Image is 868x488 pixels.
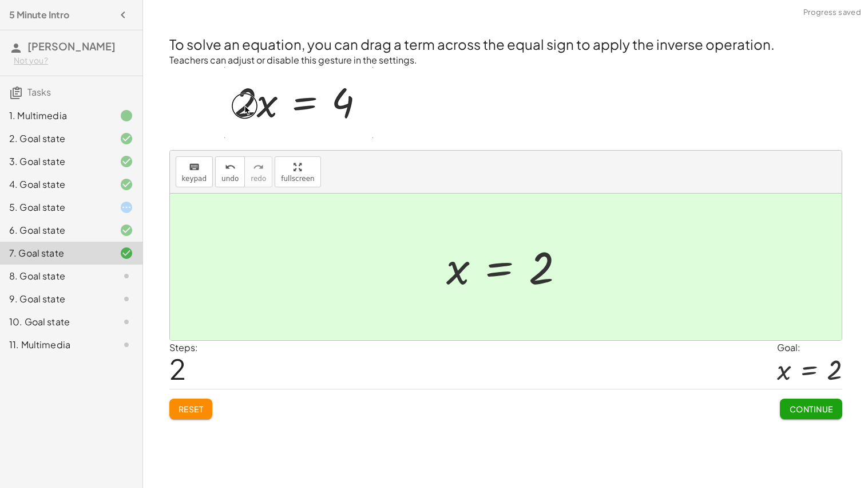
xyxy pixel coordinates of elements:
div: 6. Goal state [9,223,101,237]
h2: To solve an equation, you can drag a term across the equal sign to apply the inverse operation. [169,34,842,54]
button: keyboardkeypad [176,156,213,187]
span: Reset [179,404,204,414]
span: [PERSON_NAME] [27,40,116,53]
div: 9. Goal state [9,292,101,306]
span: Tasks [27,86,51,98]
h4: 5 Minute Intro [9,8,69,22]
i: Task finished. [120,109,133,123]
i: undo [225,160,236,174]
label: Steps: [169,341,198,353]
div: 7. Goal state [9,246,101,260]
div: 11. Multimedia [9,338,101,352]
span: Continue [789,404,833,414]
span: undo [221,175,239,183]
span: fullscreen [281,175,314,183]
i: Task finished and correct. [120,178,133,191]
span: 2 [169,351,186,386]
span: keypad [182,175,207,183]
i: Task started. [120,200,133,214]
div: 5. Goal state [9,200,101,214]
div: 3. Goal state [9,155,101,168]
div: 8. Goal state [9,269,101,283]
div: 4. Goal state [9,178,101,191]
button: Reset [169,399,213,419]
i: keyboard [189,160,200,174]
span: redo [251,175,266,183]
div: 1. Multimedia [9,109,101,123]
button: fullscreen [275,156,320,187]
div: 10. Goal state [9,315,101,329]
i: Task not started. [120,338,133,352]
button: Continue [780,399,842,419]
p: Teachers can adjust or disable this gesture in the settings. [169,54,842,67]
i: Task finished and correct. [120,155,133,168]
button: redoredo [244,156,272,187]
i: Task finished and correct. [120,132,133,145]
div: Not you? [14,55,133,66]
i: Task finished and correct. [120,246,133,260]
i: Task finished and correct. [120,223,133,237]
button: undoundo [215,156,245,187]
span: Progress saved [803,7,861,18]
i: redo [253,160,264,174]
i: Task not started. [120,315,133,329]
i: Task not started. [120,292,133,306]
div: Goal: [777,341,842,355]
img: c788a6d77d9154971f29053eadcc2af279330bb9bb77f53f8f73feab2825953f.gif [224,67,373,138]
div: 2. Goal state [9,132,101,145]
i: Task not started. [120,269,133,283]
